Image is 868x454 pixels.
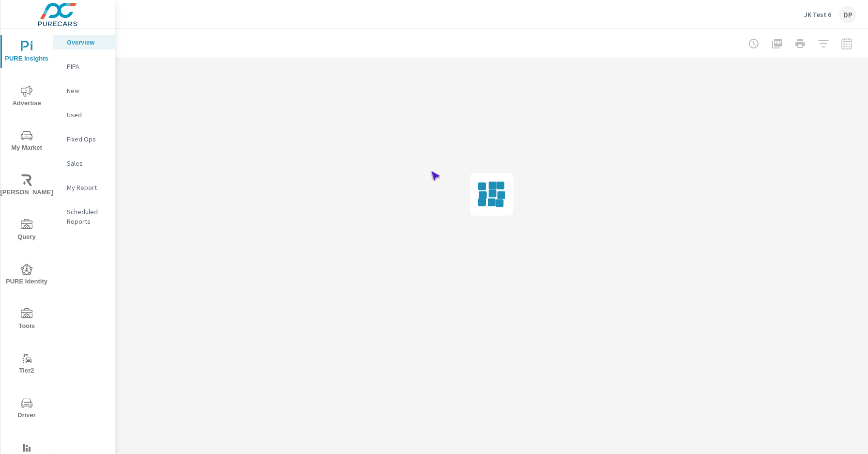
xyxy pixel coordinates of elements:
p: New [67,86,107,95]
div: My Report [53,180,115,195]
div: Used [53,108,115,122]
p: My Report [67,183,107,192]
span: Query [3,219,50,243]
div: DP [839,6,856,23]
div: PIPA [53,59,115,74]
span: Advertise [3,85,50,109]
p: Overview [67,37,107,47]
span: Tier2 [3,353,50,376]
div: Scheduled Reports [53,204,115,229]
p: PIPA [67,62,107,71]
span: Driver [3,397,50,421]
span: My Market [3,130,50,154]
p: Sales [67,158,107,168]
span: [PERSON_NAME] [3,174,50,198]
p: Used [67,110,107,120]
p: JK Test 6 [804,10,831,19]
div: Overview [53,35,115,49]
span: PURE Identity [3,264,50,287]
p: Scheduled Reports [67,207,107,226]
div: Sales [53,156,115,171]
div: New [53,83,115,98]
span: PURE Insights [3,41,50,64]
div: Fixed Ops [53,132,115,146]
p: Fixed Ops [67,134,107,144]
span: Tools [3,308,50,332]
